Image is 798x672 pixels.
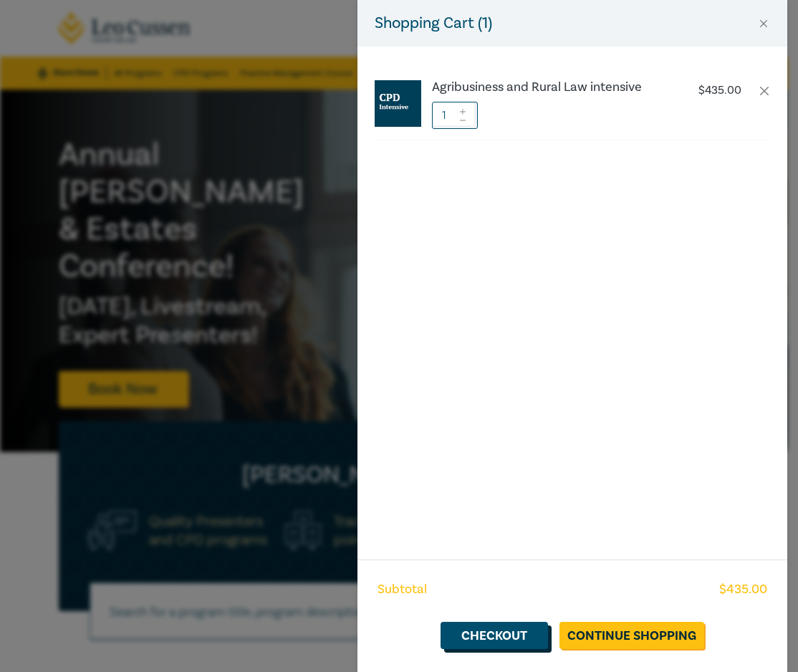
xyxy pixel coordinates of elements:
span: $ 435.00 [719,580,767,599]
a: Checkout [441,622,548,649]
input: 1 [432,102,478,129]
button: Close [757,17,770,30]
a: Continue Shopping [559,622,704,649]
a: Agribusiness and Rural Law intensive [432,80,670,95]
p: $ 435.00 [698,84,741,97]
img: CPD%20Intensive.jpg [375,80,421,127]
span: Subtotal [378,580,427,599]
h5: Shopping Cart ( 1 ) [375,11,492,35]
